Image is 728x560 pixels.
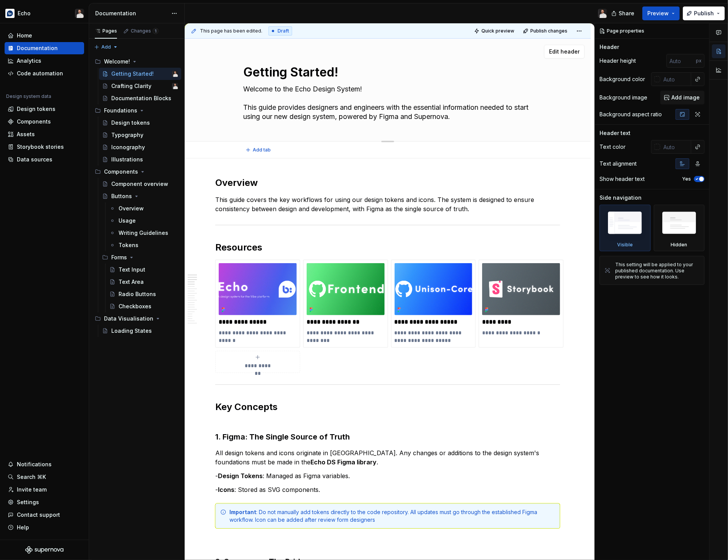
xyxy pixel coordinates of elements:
button: Quick preview [472,26,518,36]
button: Help [5,521,84,534]
span: Publish [694,10,714,17]
div: Radio Buttons [119,290,156,298]
button: Contact support [5,509,84,521]
a: Getting Started!Ben Alexander [99,68,181,80]
img: Ben Alexander [172,71,178,77]
input: Auto [660,72,691,86]
span: Share [619,10,634,17]
button: Add [92,42,120,52]
strong: Icons [218,486,234,493]
div: Documentation Blocks [111,94,171,102]
div: : Do not manually add tokens directly to the code repository. All updates must go through the est... [229,508,555,524]
div: Overview [119,205,144,212]
button: Share [608,7,639,20]
div: Text Input [119,266,145,273]
a: Text Input [106,264,181,276]
div: Assets [17,130,35,138]
div: Background image [600,94,647,101]
div: Data Visualisation [104,315,153,322]
div: Buttons [111,192,132,200]
a: Overview [106,202,181,215]
div: Illustrations [111,156,143,163]
div: Design system data [6,93,51,99]
div: Background aspect ratio [600,111,662,118]
a: Typography [99,129,181,141]
div: Getting Started! [111,70,154,78]
img: d177ba8e-e3fd-4a4c-acd4-2f63079db987.png [5,9,15,18]
div: Components [92,166,181,178]
span: Preview [647,10,669,17]
div: Components [17,118,51,125]
div: Design tokens [111,119,150,127]
a: Design tokens [5,103,84,115]
img: Ben Alexander [598,9,607,18]
div: Side navigation [600,194,642,202]
input: Auto [660,140,691,154]
h2: Key Concepts [215,401,560,425]
div: Pages [95,28,117,34]
div: Text color [600,143,626,151]
div: Design tokens [17,105,55,113]
a: Supernova Logo [25,546,63,554]
h2: Resources [215,241,560,254]
button: EchoBen Alexander [2,5,87,21]
img: e54c5746-a18a-4411-b1a9-33243352a8e7.png [219,263,297,315]
div: Component overview [111,180,168,188]
textarea: Getting Started! [242,63,531,81]
div: Forms [99,251,181,264]
span: Add tab [253,147,271,153]
a: Home [5,29,84,42]
p: This guide covers the key workflows for using our design tokens and icons. The system is designed... [215,195,560,213]
p: All design tokens and icons originate in [GEOGRAPHIC_DATA]. Any changes or additions to the desig... [215,448,560,467]
div: This setting will be applied to your published documentation. Use preview to see how it looks. [615,262,700,280]
a: Crafting ClarityBen Alexander [99,80,181,92]
h3: 1. Figma: The Single Source of Truth [215,431,560,442]
strong: Echo DS Figma library [310,458,377,466]
div: Hidden [671,242,687,248]
a: Illustrations [99,153,181,166]
span: Add image [671,94,700,101]
div: Foundations [104,107,137,114]
span: This page has been edited. [200,28,262,34]
a: Invite team [5,483,84,496]
p: - : Stored as SVG components. [215,485,560,494]
div: Welcome! [92,55,181,68]
div: Checkboxes [119,303,151,310]
a: Assets [5,128,84,140]
img: 1f34991c-47f4-41f3-90d2-fbd8f5ba76a0.png [307,263,385,315]
div: Search ⌘K [17,473,46,481]
div: Documentation [17,44,58,52]
div: Home [17,32,32,39]
button: Notifications [5,458,84,470]
div: Code automation [17,70,63,77]
input: Auto [666,54,696,68]
a: Components [5,116,84,128]
button: Search ⌘K [5,471,84,483]
div: Echo [18,10,31,17]
button: Publish changes [521,26,571,36]
a: Data sources [5,153,84,166]
div: Storybook stories [17,143,64,151]
div: Changes [131,28,159,34]
a: Documentation [5,42,84,54]
div: Crafting Clarity [111,82,151,90]
h2: Overview [215,177,560,189]
span: Edit header [549,48,580,55]
a: Radio Buttons [106,288,181,300]
div: Analytics [17,57,41,65]
div: Visible [600,205,651,251]
button: Preview [642,7,680,20]
div: Header height [600,57,636,65]
a: Documentation Blocks [99,92,181,104]
img: 5e8a66af-a035-47e9-a2c7-78b7045de56e.png [482,263,560,315]
div: Writing Guidelines [119,229,168,237]
div: Visible [617,242,633,248]
div: Data sources [17,156,52,163]
span: Add [101,44,111,50]
div: Text alignment [600,160,637,168]
div: Background color [600,75,645,83]
a: Code automation [5,67,84,80]
div: Page tree [92,55,181,337]
a: Usage [106,215,181,227]
button: Publish [683,7,725,20]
